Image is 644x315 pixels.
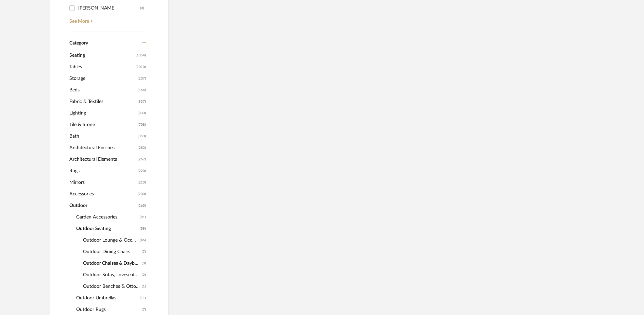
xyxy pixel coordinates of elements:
span: (267) [138,154,146,165]
span: Fabric & Textiles [69,96,136,107]
span: (283) [138,142,146,153]
span: Outdoor Chaises & Daybeds [83,258,140,269]
span: (708) [138,119,146,130]
span: Mirrors [69,177,136,188]
span: (207) [138,73,146,84]
span: (833) [138,108,146,119]
span: (3) [142,258,146,269]
span: (213) [138,177,146,188]
span: (1010) [136,62,146,72]
span: (1) [142,281,146,292]
span: Architectural Finishes [69,142,136,154]
span: Outdoor Benches & Ottomans [83,281,140,292]
span: Outdoor Sofas, Loveseats & Sectionals [83,269,140,281]
span: (353) [138,131,146,142]
div: (3) [140,3,144,14]
span: Architectural Elements [69,154,136,165]
span: (164) [138,85,146,95]
span: (937) [138,96,146,107]
span: Lighting [69,107,136,119]
span: Outdoor Seating [76,223,138,234]
span: (59) [140,223,146,234]
span: Outdoor Umbrellas [76,292,138,304]
span: Bath [69,130,136,142]
div: [PERSON_NAME] [78,3,140,14]
span: (200) [138,189,146,199]
span: (81) [140,212,146,223]
span: Outdoor Lounge & Occasional Chairs [83,234,138,246]
span: Rugs [69,165,136,177]
span: Tile & Stone [69,119,136,130]
span: Outdoor [69,200,136,211]
span: Accessories [69,188,136,200]
span: Seating [69,50,134,61]
span: (11) [140,293,146,303]
span: Category [69,40,88,46]
span: Garden Accessories [76,211,138,223]
span: Outdoor Dining Chairs [83,246,140,258]
span: (165) [138,200,146,211]
span: (7) [142,246,146,257]
span: (2) [142,269,146,280]
span: Storage [69,73,136,84]
span: (7) [142,304,146,315]
span: (1354) [136,50,146,61]
span: Tables [69,61,134,73]
a: See More + [68,14,146,24]
span: (46) [140,235,146,246]
span: Beds [69,84,136,96]
span: (220) [138,165,146,176]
